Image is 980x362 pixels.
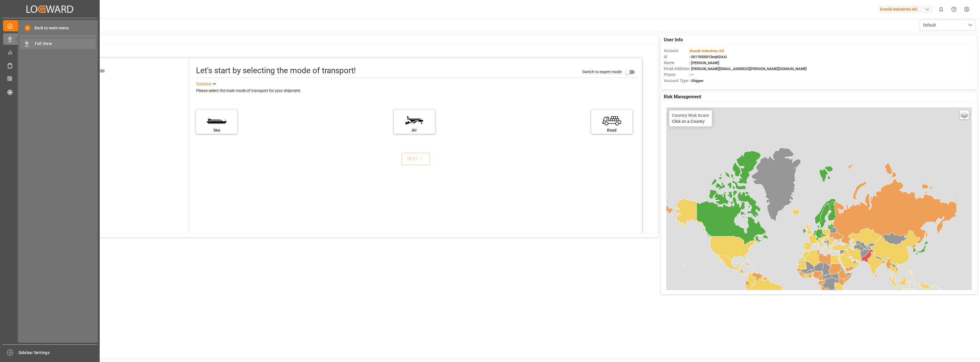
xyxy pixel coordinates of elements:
div: Evonik Industries AG [878,5,932,13]
div: Sea [199,127,234,133]
span: Sidebar Settings [19,350,97,356]
span: Switch to expert mode [582,69,622,74]
button: show 0 new notifications [935,3,948,16]
a: Schedules [3,60,97,71]
div: Air [397,127,432,133]
a: Tracking [3,86,97,97]
div: Please select the main mode of transport for your shipment. [196,87,638,94]
span: : Shipper [689,79,704,83]
div: Click on a Country [672,113,709,124]
div: Select transport mode [60,68,105,74]
span: : — [689,73,694,77]
span: Name [664,60,689,66]
span: : 0011t000013eqN2AAI [689,55,727,59]
button: NEXT [401,153,430,165]
span: Id [664,54,689,60]
button: Help Center [948,3,960,16]
div: NEXT [407,156,424,162]
div: Let's start by selecting the mode of transport! [196,65,356,77]
span: Email Address [664,66,689,72]
span: Account Type [664,78,689,84]
a: CO2e Calculator [3,73,97,84]
div: Road [594,127,630,133]
span: Full View [35,41,96,47]
span: Account [664,48,689,54]
span: User Info [664,36,683,43]
a: Full View [20,38,96,49]
button: open menu [919,20,976,30]
span: : [689,49,724,53]
span: Default [923,22,936,28]
span: : [PERSON_NAME][EMAIL_ADDRESS][PERSON_NAME][DOMAIN_NAME] [689,67,807,71]
a: My Cockpit [3,20,97,31]
div: See less [196,81,211,87]
span: Back to main menu [30,25,69,31]
a: Layers [960,110,969,119]
button: Evonik Industries AG [878,4,935,15]
span: Risk Management [664,93,701,100]
span: Phone [664,72,689,78]
span: Evonik Industries AG [690,49,724,53]
h4: Country Risk Score [672,113,709,118]
span: : [PERSON_NAME] [689,61,719,65]
a: My Reports [3,47,97,58]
